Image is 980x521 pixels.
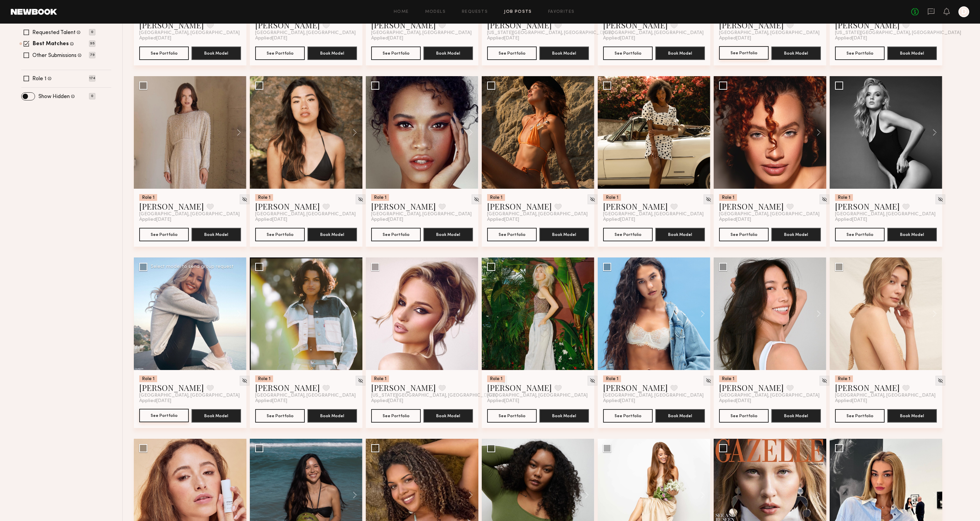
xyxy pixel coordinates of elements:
div: Role 1 [255,194,273,201]
a: Book Model [887,412,937,418]
div: Role 1 [371,194,389,201]
button: See Portfolio [487,47,537,60]
a: D [958,6,969,17]
img: Unhide Model [706,378,711,384]
div: Role 1 [603,194,621,201]
button: Book Model [423,409,473,423]
a: Book Model [191,412,241,418]
label: Best Matches [33,41,69,47]
a: [PERSON_NAME] [255,20,320,30]
a: Book Model [771,50,821,56]
img: Unhide Model [358,378,363,384]
a: [PERSON_NAME] [255,201,320,212]
a: See Portfolio [139,409,189,423]
label: Show Hidden [38,94,70,99]
button: Book Model [191,409,241,423]
button: Book Model [655,409,705,423]
button: See Portfolio [719,409,769,423]
button: Book Model [191,228,241,241]
button: See Portfolio [603,228,653,241]
span: [GEOGRAPHIC_DATA], [GEOGRAPHIC_DATA] [371,212,472,217]
div: Applied [DATE] [835,36,937,41]
div: Role 1 [371,375,389,382]
div: Role 1 [719,375,737,382]
a: See Portfolio [603,409,653,423]
div: Applied [DATE] [487,217,589,222]
a: See Portfolio [255,47,305,60]
button: Book Model [887,409,937,423]
a: See Portfolio [487,409,537,423]
div: Role 1 [719,194,737,201]
div: Applied [DATE] [255,36,357,41]
div: Role 1 [487,375,505,382]
div: Applied [DATE] [487,398,589,404]
div: Applied [DATE] [603,398,705,404]
button: Book Model [307,409,357,423]
a: [PERSON_NAME] [371,382,436,393]
img: Unhide Model [474,196,479,202]
div: Applied [DATE] [835,398,937,404]
div: Applied [DATE] [603,217,705,222]
a: Book Model [307,231,357,237]
a: See Portfolio [139,228,189,241]
a: Job Posts [504,10,532,14]
img: Unhide Model [938,378,943,384]
a: Home [394,10,409,14]
a: See Portfolio [835,409,885,423]
a: [PERSON_NAME] [139,201,204,212]
div: Applied [DATE] [719,217,821,222]
button: Book Model [423,47,473,60]
a: [PERSON_NAME] [255,382,320,393]
a: [PERSON_NAME] [603,201,668,212]
button: See Portfolio [255,228,305,241]
button: See Portfolio [371,47,421,60]
p: 0 [89,93,95,99]
a: See Portfolio [835,47,885,60]
div: Applied [DATE] [139,217,241,222]
div: Role 1 [603,375,621,382]
button: Book Model [887,47,937,60]
img: Unhide Model [242,196,247,202]
button: Book Model [191,47,241,60]
button: Book Model [771,228,821,241]
span: [US_STATE][GEOGRAPHIC_DATA], [GEOGRAPHIC_DATA] [371,393,497,398]
div: Applied [DATE] [139,398,241,404]
button: Book Model [655,47,705,60]
div: Applied [DATE] [139,36,241,41]
span: [GEOGRAPHIC_DATA], [GEOGRAPHIC_DATA] [139,393,240,398]
div: Applied [DATE] [603,36,705,41]
a: Book Model [887,50,937,56]
span: [US_STATE][GEOGRAPHIC_DATA], [GEOGRAPHIC_DATA] [835,30,961,36]
a: See Portfolio [255,409,305,423]
button: See Portfolio [371,228,421,241]
a: Book Model [771,231,821,237]
a: [PERSON_NAME] [835,201,900,212]
a: [PERSON_NAME] [139,20,204,30]
p: 79 [89,52,95,58]
button: See Portfolio [835,228,885,241]
span: [GEOGRAPHIC_DATA], [GEOGRAPHIC_DATA] [139,30,240,36]
a: Book Model [539,50,589,56]
button: Book Model [423,228,473,241]
div: Role 1 [835,194,853,201]
a: See Portfolio [719,47,769,60]
span: [GEOGRAPHIC_DATA], [GEOGRAPHIC_DATA] [255,30,356,36]
div: Select model to send group request [151,265,234,269]
label: Role 1 [32,76,47,82]
a: Book Model [655,412,705,418]
span: [GEOGRAPHIC_DATA], [GEOGRAPHIC_DATA] [835,212,936,217]
a: Book Model [539,231,589,237]
a: See Portfolio [719,228,769,241]
a: [PERSON_NAME] [719,382,784,393]
span: [GEOGRAPHIC_DATA], [GEOGRAPHIC_DATA] [487,393,588,398]
p: 174 [89,75,95,82]
div: Applied [DATE] [719,398,821,404]
img: Unhide Model [590,378,595,384]
a: Book Model [655,50,705,56]
div: Role 1 [139,375,157,382]
a: [PERSON_NAME] [487,201,552,212]
a: Book Model [423,412,473,418]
